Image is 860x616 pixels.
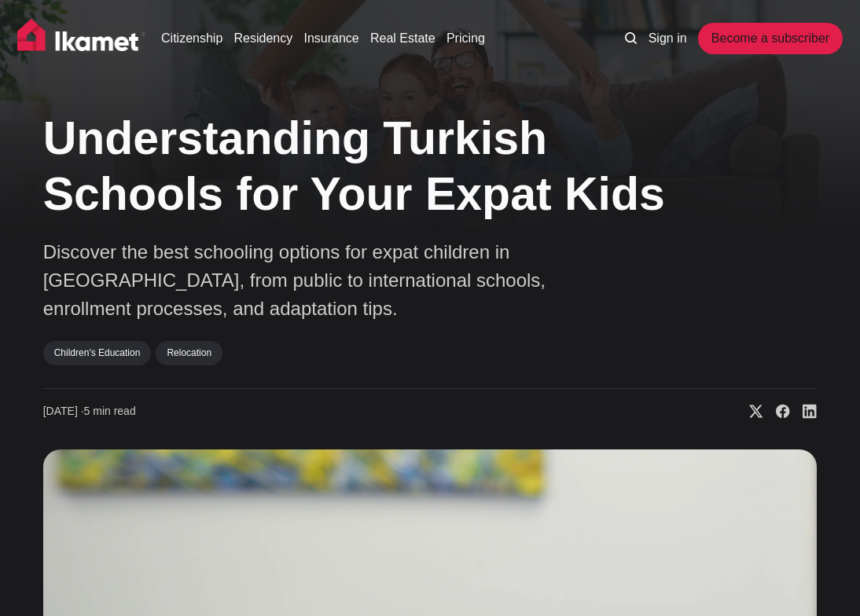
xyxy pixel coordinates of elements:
[790,404,817,420] a: Share on Linkedin
[698,23,843,54] a: Become a subscriber
[649,29,687,48] a: Sign in
[43,341,152,365] a: Children's Education
[43,238,594,323] p: Discover the best schooling options for expat children in [GEOGRAPHIC_DATA], from public to inter...
[43,111,672,222] h1: Understanding Turkish Schools for Your Expat Kids
[234,29,293,48] a: Residency
[763,404,790,420] a: Share on Facebook
[17,19,146,58] img: Ikamet home
[303,29,358,48] a: Insurance
[156,341,222,365] a: Relocation
[43,405,84,417] span: [DATE] ∙
[737,404,763,420] a: Share on X
[370,29,436,48] a: Real Estate
[161,29,222,48] a: Citizenship
[447,29,485,48] a: Pricing
[43,404,136,420] time: 5 min read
